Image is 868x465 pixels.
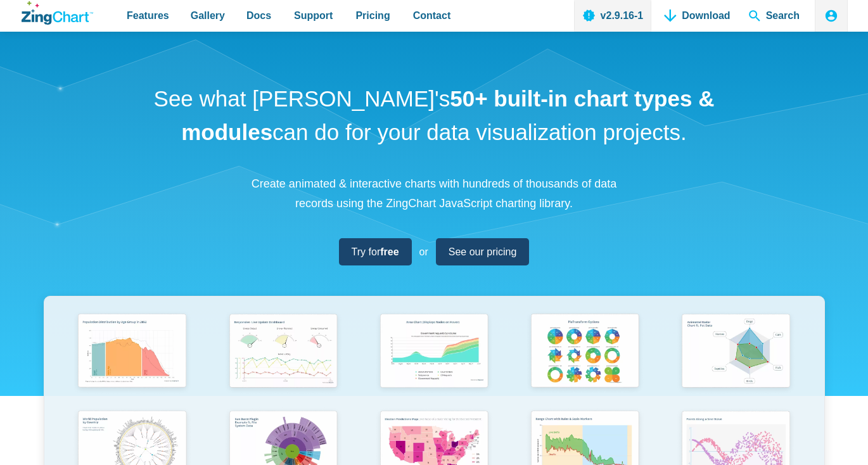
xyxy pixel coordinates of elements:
span: Try for [352,243,399,260]
a: ZingChart Logo. Click to return to the homepage [22,1,93,25]
strong: free [380,246,399,257]
a: Try forfree [339,238,412,265]
a: Population Distribution by Age Group in 2052 [57,309,208,406]
span: Support [294,7,333,24]
span: Pricing [355,7,390,24]
p: Create animated & interactive charts with hundreds of thousands of data records using the ZingCha... [244,174,624,213]
img: Population Distribution by Age Group in 2052 [72,309,193,395]
img: Pie Transform Options [525,309,646,395]
img: Area Chart (Displays Nodes on Hover) [374,309,495,395]
span: Contact [413,7,451,24]
a: Animated Radar Chart ft. Pet Data [660,309,811,406]
a: Pie Transform Options [509,309,660,406]
span: or [419,243,428,260]
span: Docs [246,7,271,24]
span: See our pricing [449,243,517,260]
img: Responsive Live Update Dashboard [223,309,344,395]
span: Gallery [191,7,225,24]
strong: 50+ built-in chart types & modules [181,86,714,144]
a: See our pricing [436,238,530,265]
img: Animated Radar Chart ft. Pet Data [675,309,796,395]
a: Responsive Live Update Dashboard [208,309,359,406]
a: Area Chart (Displays Nodes on Hover) [359,309,509,406]
h1: See what [PERSON_NAME]'s can do for your data visualization projects. [149,82,719,149]
span: Features [127,7,169,24]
